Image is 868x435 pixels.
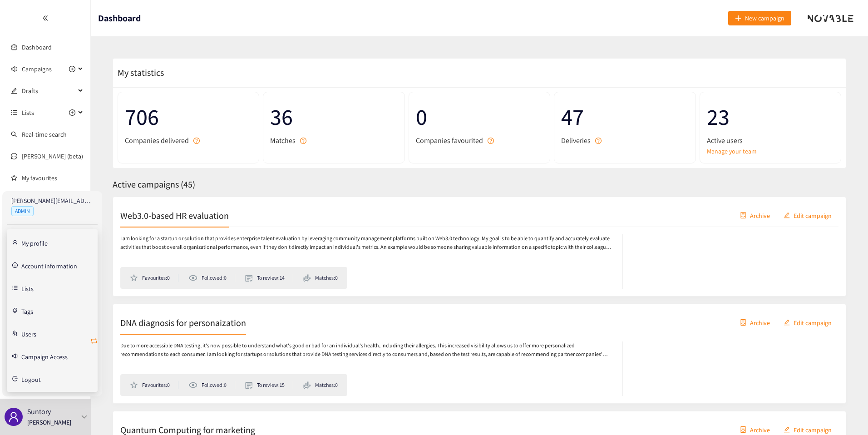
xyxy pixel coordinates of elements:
li: To review: 15 [245,381,293,389]
li: Followed: 0 [188,381,235,389]
button: editEdit campaign [777,208,838,222]
li: Matches: 0 [303,274,338,282]
span: edit [784,319,790,326]
span: question-circle [595,138,602,144]
span: logout [12,376,18,381]
span: Archive [750,317,770,327]
a: Dashboard [22,43,52,51]
h2: DNA diagnosis for personaization [120,316,246,329]
button: plusNew campaign [728,11,791,25]
a: Manage your team [707,146,834,156]
span: 36 [270,99,397,135]
span: 0 [416,99,543,135]
span: Archive [750,425,770,435]
span: Edit campaign [794,425,832,435]
button: containerArchive [733,315,777,330]
span: plus-circle [69,66,75,72]
span: container [740,426,746,434]
p: Due to more accessible DNA testing, it's now possible to understand what's good or bad for an ind... [120,341,613,359]
span: Drafts [22,82,75,100]
span: edit [784,212,790,219]
span: Active users [707,135,743,146]
span: My statistics [113,67,164,79]
span: double-left [42,15,49,21]
button: containerArchive [733,208,777,222]
button: editEdit campaign [777,315,838,330]
span: Edit campaign [794,210,832,220]
p: Suntory [27,406,51,417]
span: container [740,319,746,326]
span: 706 [125,99,252,135]
a: Web3.0-based HR evaluationcontainerArchiveeditEdit campaignI am looking for a startup or solution... [113,197,846,297]
span: Companies delivered [125,135,189,146]
span: edit [784,426,790,434]
span: question-circle [300,138,306,144]
div: Widget de chat [823,391,868,435]
span: Archive [750,210,770,220]
p: [PERSON_NAME] [27,417,71,427]
a: Real-time search [22,130,67,138]
span: unordered-list [11,109,17,116]
li: Favourites: 0 [130,274,178,282]
button: retweet [90,334,98,349]
a: Users [21,329,36,337]
span: Logout [21,376,41,383]
span: Companies favourited [416,135,483,146]
a: Lists [21,284,34,292]
span: Edit campaign [794,317,832,327]
p: [PERSON_NAME][EMAIL_ADDRESS][PERSON_NAME][DOMAIN_NAME] [11,196,93,206]
a: Tags [21,306,33,315]
span: New campaign [745,13,784,23]
p: I am looking for a startup or solution that provides enterprise talent evaluation by leveraging c... [120,234,613,252]
a: My favourites [22,169,84,187]
span: plus-circle [69,109,75,116]
span: Lists [22,104,34,122]
a: My profile [21,238,48,247]
iframe: Chat Widget [823,391,868,435]
h2: Web3.0-based HR evaluation [120,209,229,222]
span: plus [735,15,741,22]
span: container [740,212,746,219]
span: Campaigns [22,60,52,78]
span: sound [11,66,17,72]
span: retweet [90,337,98,346]
li: Favourites: 0 [130,381,178,389]
li: To review: 14 [245,274,293,282]
li: Matches: 0 [303,381,338,389]
li: Followed: 0 [188,274,235,282]
a: Campaign Access [21,352,68,360]
span: Matches [270,135,296,146]
span: Deliveries [561,135,591,146]
a: Account information [21,261,77,269]
span: Active campaigns ( 45 ) [113,178,195,190]
span: edit [11,88,17,94]
span: ADMIN [11,206,34,216]
a: DNA diagnosis for personaizationcontainerArchiveeditEdit campaignDue to more accessible DNA testi... [113,304,846,404]
span: 23 [707,99,834,135]
span: user [8,411,19,422]
span: question-circle [488,138,494,144]
span: 47 [561,99,688,135]
a: [PERSON_NAME] (beta) [22,152,83,160]
span: question-circle [193,138,200,144]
